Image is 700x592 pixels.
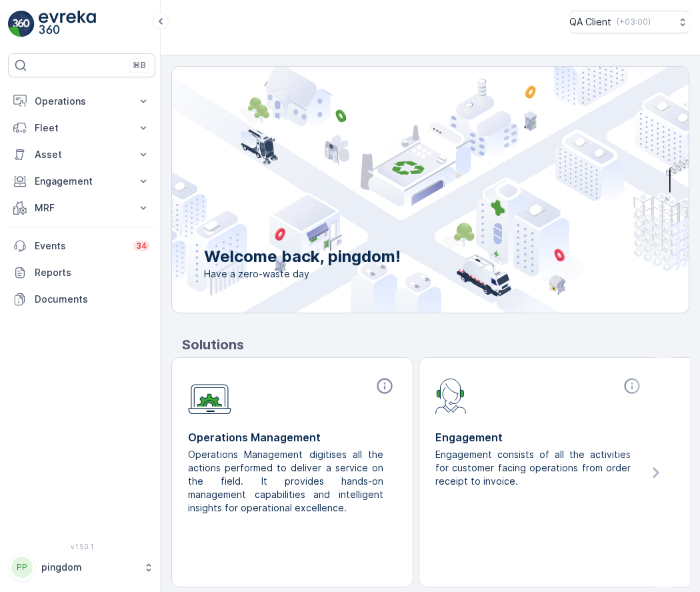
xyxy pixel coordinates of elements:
button: Asset [8,141,155,168]
button: QA Client(+03:00) [569,11,689,33]
p: ( +03:00 ) [617,17,651,27]
p: Engagement [435,429,644,445]
a: Reports [8,259,155,286]
p: 34 [136,241,147,251]
p: Engagement consists of all the activities for customer facing operations from order receipt to in... [435,448,633,488]
p: Solutions [182,335,689,355]
img: module-icon [435,377,467,414]
p: ⌘B [133,60,146,71]
p: Engagement [35,175,129,188]
button: PPpingdom [8,553,155,581]
button: Engagement [8,168,155,195]
img: logo_light-DOdMpM7g.png [39,11,96,37]
p: Documents [35,293,150,306]
a: Events34 [8,233,155,259]
p: Reports [35,266,150,279]
a: Documents [8,286,155,313]
p: pingdom [41,561,137,574]
p: Operations Management digitises all the actions performed to deliver a service on the field. It p... [188,448,386,515]
p: MRF [35,201,129,215]
span: Have a zero-waste day [204,267,401,281]
button: Operations [8,88,155,115]
p: Operations Management [188,429,397,445]
div: PP [11,557,33,578]
img: logo [8,11,35,37]
p: Fleet [35,121,129,135]
img: city illustration [112,67,689,313]
span: v 1.50.1 [8,543,155,551]
p: QA Client [569,15,611,29]
p: Welcome back, pingdom! [204,246,401,267]
p: Events [35,239,125,253]
button: Fleet [8,115,155,141]
img: module-icon [188,377,231,415]
p: Operations [35,95,129,108]
button: MRF [8,195,155,221]
p: Asset [35,148,129,161]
